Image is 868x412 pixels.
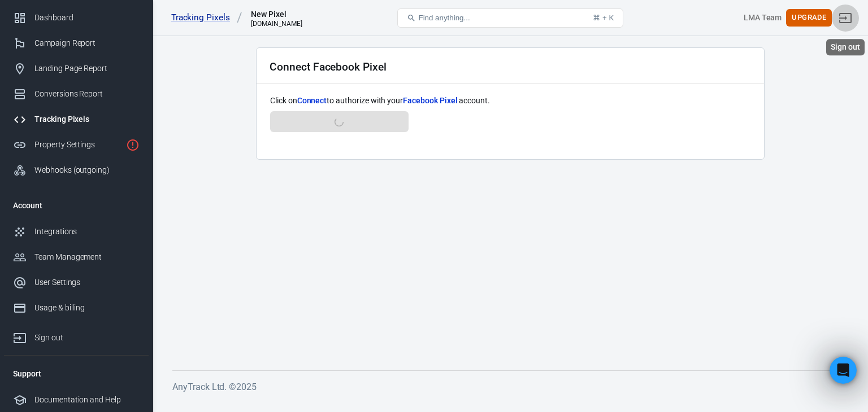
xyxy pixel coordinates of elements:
[4,360,149,387] li: Support
[4,56,149,81] a: Landing Page Report
[251,20,302,28] div: canzmarketing.com
[126,138,140,152] svg: Property is not installed yet
[418,14,470,22] span: Find anything...
[34,113,140,125] div: Tracking Pixels
[34,332,140,344] div: Sign out
[397,8,623,28] button: Find anything...⌘ + K
[270,95,750,107] p: Click on to authorize with your account.
[4,321,149,350] a: Sign out
[34,302,140,314] div: Usage & billing
[4,5,149,30] a: Dashboard
[172,380,848,394] h6: AnyTrack Ltd. © 2025
[4,157,149,183] a: Webhooks (outgoing)
[744,12,782,24] div: Account id: 2VsX3EWg
[403,96,457,105] span: Facebook Pixel
[4,107,149,132] a: Tracking Pixels
[34,12,140,24] div: Dashboard
[251,8,302,20] div: New Pixel
[4,295,149,321] a: Usage & billing
[34,88,140,100] div: Conversions Report
[34,37,140,49] div: Campaign Report
[171,12,242,24] a: Tracking Pixels
[34,164,140,176] div: Webhooks (outgoing)
[34,277,140,288] div: User Settings
[4,219,149,244] a: Integrations
[34,226,140,238] div: Integrations
[4,192,149,219] li: Account
[34,63,140,74] div: Landing Page Report
[593,14,614,22] div: ⌘ + K
[826,39,865,55] div: Sign out
[4,132,149,157] a: Property Settings
[4,30,149,56] a: Campaign Report
[34,251,140,263] div: Team Management
[34,139,121,151] div: Property Settings
[4,244,149,270] a: Team Management
[4,270,149,295] a: User Settings
[832,5,859,32] a: Sign out
[270,61,387,73] h2: Connect Facebook Pixel
[786,9,832,27] button: Upgrade
[297,96,327,105] span: Connect
[830,357,857,384] iframe: Intercom live chat
[34,394,140,406] div: Documentation and Help
[4,81,149,107] a: Conversions Report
